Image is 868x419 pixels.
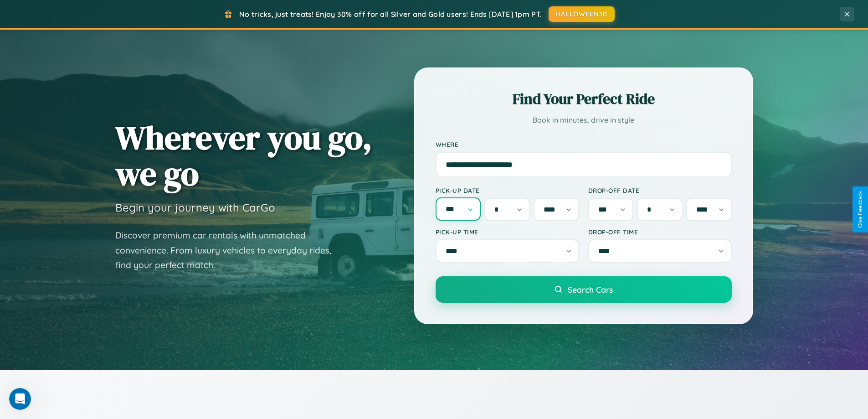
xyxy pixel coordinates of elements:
span: No tricks, just treats! Enjoy 30% off for all Silver and Gold users! Ends [DATE] 1pm PT. [239,10,542,19]
label: Drop-off Time [588,228,732,236]
h2: Find Your Perfect Ride [436,89,732,109]
span: Search Cars [568,285,613,295]
label: Drop-off Date [588,186,732,194]
button: HALLOWEEN30 [549,6,615,22]
h1: Wherever you go, we go [115,119,372,191]
h3: Begin your journey with CarGo [115,201,275,214]
iframe: Intercom live chat [9,388,31,410]
div: Give Feedback [857,191,863,228]
p: Book in minutes, drive in style [436,114,732,127]
label: Pick-up Date [436,186,579,194]
label: Pick-up Time [436,228,579,236]
label: Where [436,140,732,148]
p: Discover premium car rentals with unmatched convenience. From luxury vehicles to everyday rides, ... [115,228,343,273]
button: Search Cars [436,276,732,303]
